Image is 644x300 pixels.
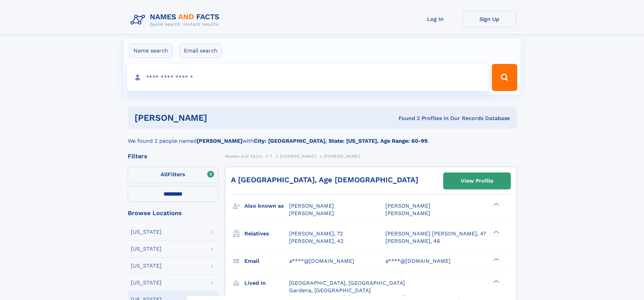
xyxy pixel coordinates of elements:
[128,167,218,183] label: Filters
[408,11,462,27] a: Log In
[270,152,272,160] a: T
[280,154,316,159] span: [PERSON_NAME]
[244,200,289,212] h3: Also known as
[492,230,500,234] div: ❯
[492,64,517,91] button: Search Button
[128,210,218,216] div: Browse Locations
[128,129,517,145] div: We found 2 people named with .
[254,138,428,144] b: City: [GEOGRAPHIC_DATA], State: [US_STATE], Age Range: 60-99
[161,171,168,178] span: All
[385,230,486,237] a: [PERSON_NAME] [PERSON_NAME], 47
[303,115,510,122] div: Found 2 Profiles In Our Records Database
[461,173,493,189] div: View Profile
[324,154,360,159] span: [PERSON_NAME]
[131,263,162,269] div: [US_STATE]
[131,229,162,235] div: [US_STATE]
[231,176,418,184] a: A [GEOGRAPHIC_DATA], Age [DEMOGRAPHIC_DATA]
[225,152,262,160] a: Names and Facts
[385,237,440,245] a: [PERSON_NAME], 46
[127,64,489,91] input: search input
[444,173,510,189] a: View Profile
[289,287,371,294] span: Gardena, [GEOGRAPHIC_DATA]
[135,114,303,122] h1: [PERSON_NAME]
[289,203,334,209] span: [PERSON_NAME]
[289,280,405,286] span: [GEOGRAPHIC_DATA], [GEOGRAPHIC_DATA]
[385,210,430,216] span: [PERSON_NAME]
[289,237,343,245] a: [PERSON_NAME], 42
[492,202,500,207] div: ❯
[128,153,218,159] div: Filters
[180,44,222,58] label: Email search
[385,203,430,209] span: [PERSON_NAME]
[289,230,343,237] a: [PERSON_NAME], 72
[129,44,172,58] label: Name search
[462,11,517,27] a: Sign Up
[197,138,242,144] b: [PERSON_NAME]
[128,11,225,29] img: Logo Names and Facts
[270,154,272,159] span: T
[244,255,289,267] h3: Email
[280,152,316,160] a: [PERSON_NAME]
[131,246,162,252] div: [US_STATE]
[244,228,289,239] h3: Relatives
[492,279,500,283] div: ❯
[131,280,162,285] div: [US_STATE]
[492,257,500,261] div: ❯
[289,210,334,216] span: [PERSON_NAME]
[244,277,289,289] h3: Lived in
